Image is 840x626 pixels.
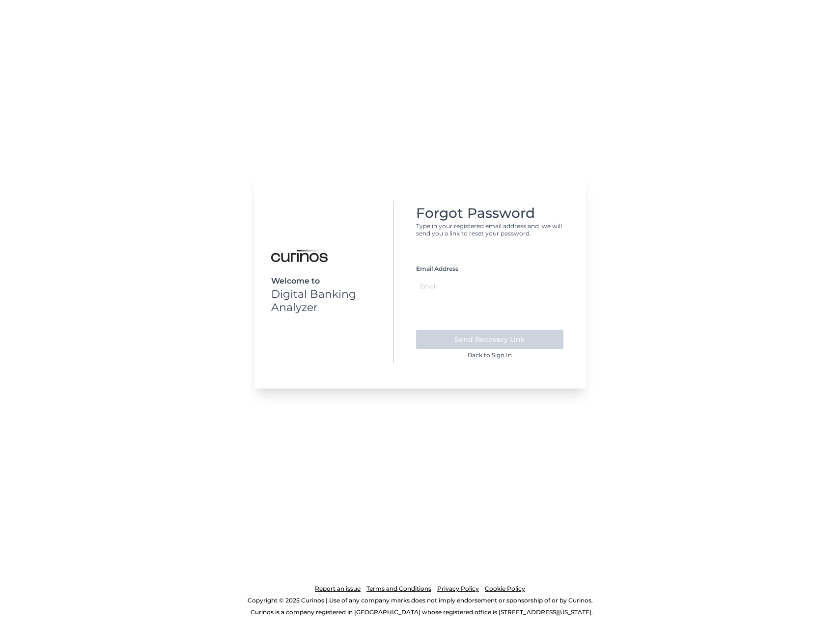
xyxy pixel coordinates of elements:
img: Digital Banking Analyzer [271,250,328,262]
p: Curinos is a company registered in [GEOGRAPHIC_DATA] whose registered office is [STREET_ADDRESS][... [51,606,792,618]
h1: Forgot Password [416,205,563,222]
p: Welcome to [271,276,377,286]
a: Cookie Policy [485,583,525,595]
input: Email [416,276,563,296]
p: Type in your registered email address and we will send you a link to reset your password. [416,222,563,237]
p: Copyright © 2025 Curinos | Use of any company marks does not imply endorsement or sponsorship of ... [48,595,792,606]
p: Digital Banking Analyzer [271,287,377,314]
a: Report an issue [315,583,361,595]
label: Email Address [416,265,458,272]
a: Privacy Policy [437,583,479,595]
button: Send Recovery Link [416,330,563,349]
a: Terms and Conditions [366,583,431,595]
a: Back to Sign In [468,351,512,359]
